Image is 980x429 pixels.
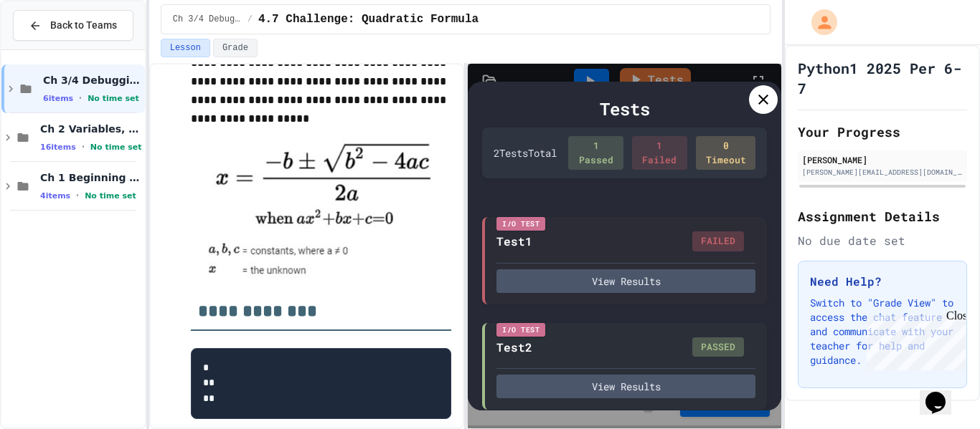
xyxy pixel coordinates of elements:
div: [PERSON_NAME] [802,153,963,166]
div: 2 Test s Total [494,145,557,160]
div: FAILED [692,231,744,251]
span: Ch 3/4 Debugging/Modules [173,14,242,25]
div: Test2 [496,339,532,356]
div: 0 Timeout [696,136,756,170]
span: No time set [90,143,142,152]
iframe: chat widget [861,309,966,370]
span: No time set [88,94,139,103]
span: • [76,190,79,201]
h2: Assignment Details [798,206,967,226]
span: • [82,141,85,153]
div: PASSED [692,337,744,357]
span: Back to Teams [50,18,117,33]
button: Grade [213,39,258,57]
button: Lesson [161,39,210,57]
span: Ch 3/4 Debugging/Modules [43,74,142,87]
h3: Need Help? [810,273,955,290]
span: / [248,14,253,25]
span: • [79,92,82,104]
iframe: chat widget [920,372,966,415]
button: View Results [496,269,755,293]
div: 1 Failed [632,136,687,170]
h1: Python1 2025 Per 6-7 [798,58,967,98]
div: No due date set [798,232,967,249]
span: 16 items [40,143,76,152]
div: Tests [482,96,767,122]
button: Back to Teams [13,10,133,41]
div: Test1 [496,233,532,250]
div: I/O Test [496,323,545,337]
span: 6 items [43,94,73,103]
span: 4.7 Challenge: Quadratic Formula [258,11,479,28]
span: No time set [85,191,136,201]
button: View Results [496,375,755,398]
span: 4 items [40,191,70,201]
div: [PERSON_NAME][EMAIL_ADDRESS][DOMAIN_NAME] [802,167,963,178]
p: Switch to "Grade View" to access the chat feature and communicate with your teacher for help and ... [810,296,955,367]
h2: Your Progress [798,122,967,142]
div: My Account [796,6,841,39]
span: Ch 2 Variables, Statements & Expressions [40,122,142,135]
div: I/O Test [496,217,545,231]
div: 1 Passed [568,136,623,170]
div: Chat with us now!Close [6,6,99,91]
span: Ch 1 Beginning in CS [40,171,142,184]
